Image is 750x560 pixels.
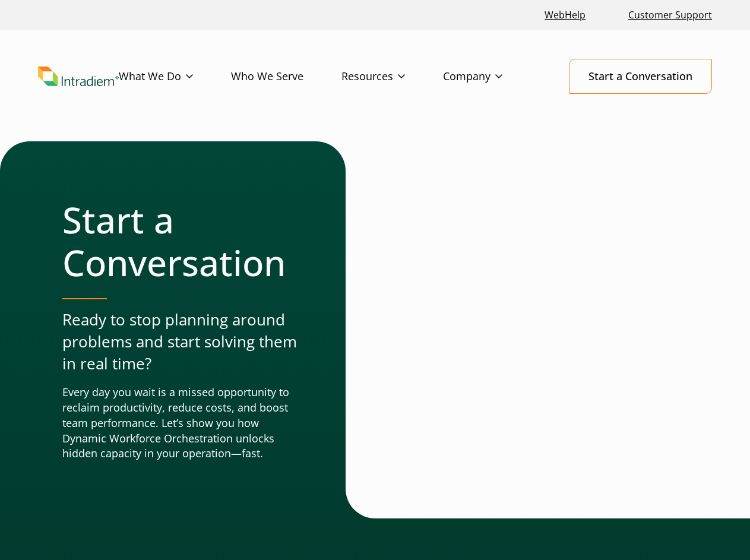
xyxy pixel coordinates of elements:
p: Ready to stop planning around problems and start solving them in real time? [62,309,298,375]
a: Customer Support [624,2,717,28]
a: Start a Conversation [569,59,712,94]
a: Link to homepage of Intradiem [38,67,119,86]
a: Link opens in a new window [540,2,590,28]
a: What We Do [119,59,231,94]
a: Resources [341,59,443,94]
h1: Start a Conversation [62,198,298,284]
a: Who We Serve [231,59,341,94]
img: Intradiem [38,67,119,86]
p: Every day you wait is a missed opportunity to reclaim productivity, reduce costs, and boost team ... [62,385,298,462]
a: Company [443,59,540,94]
